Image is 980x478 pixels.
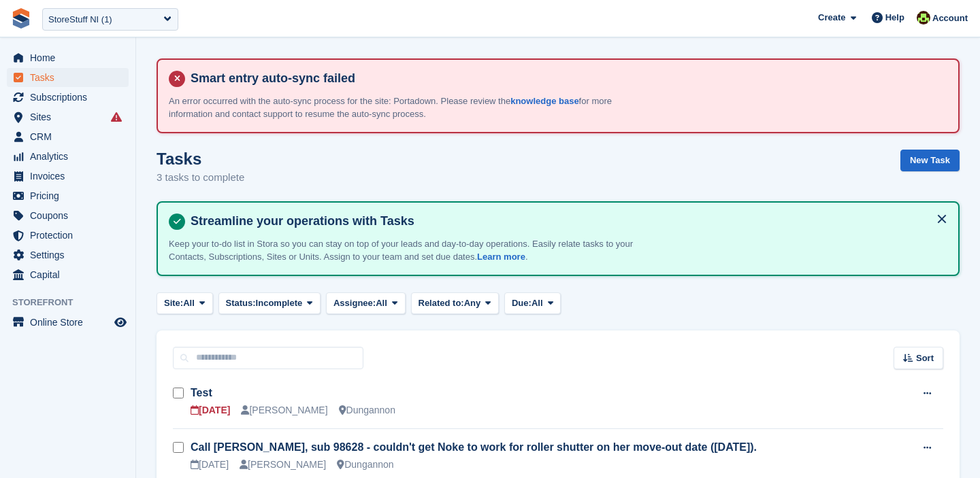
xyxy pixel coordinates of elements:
span: Help [885,11,904,24]
div: Dungannon [337,458,393,472]
a: menu [7,245,129,264]
button: Related to: Any [411,292,499,315]
div: StoreStuff NI (1) [48,13,112,27]
span: Sites [30,107,112,126]
span: Status: [226,296,256,310]
span: CRM [30,127,112,146]
span: All [183,296,195,310]
h4: Smart entry auto-sync failed [185,71,947,86]
span: Account [932,12,968,25]
a: Preview store [112,314,129,330]
a: menu [7,206,129,225]
a: Test [191,387,212,398]
span: Protection [30,226,112,245]
a: Learn more [477,252,525,262]
button: Due: All [504,292,561,315]
a: menu [7,88,129,107]
span: Assignee: [333,296,376,310]
span: Capital [30,265,112,284]
div: [DATE] [191,403,230,417]
h1: Tasks [157,150,244,168]
span: Any [464,296,481,310]
div: [PERSON_NAME] [241,403,327,417]
span: Tasks [30,68,112,87]
span: Incomplete [256,296,303,310]
h4: Streamline your operations with Tasks [185,214,947,229]
img: Catherine Coffey [917,11,930,24]
span: Online Store [30,313,112,332]
a: menu [7,265,129,284]
a: knowledge base [510,96,578,106]
span: Site: [164,296,183,310]
span: Settings [30,245,112,264]
span: Related to: [419,296,464,310]
span: Due: [512,296,532,310]
p: 3 tasks to complete [157,170,244,186]
a: menu [7,226,129,245]
a: menu [7,48,129,67]
div: [PERSON_NAME] [240,458,326,472]
span: Pricing [30,186,112,205]
div: Dungannon [339,403,395,417]
span: Create [818,11,845,24]
span: All [376,296,387,310]
span: Subscriptions [30,88,112,107]
a: menu [7,147,129,166]
a: New Task [900,150,960,172]
img: stora-icon-8386f47178a22dfd0bd8f6a31ec36ba5ce8667c1dd55bd0f319d3a0aa187defe.svg [11,8,31,29]
a: menu [7,107,129,126]
span: All [532,296,543,310]
a: menu [7,127,129,146]
p: An error occurred with the auto-sync process for the site: Portadown. Please review the for more ... [169,95,645,121]
button: Status: Incomplete [218,292,321,315]
span: Home [30,48,112,67]
span: Storefront [12,296,135,309]
a: Call [PERSON_NAME], sub 98628 - couldn't get Noke to work for roller shutter on her move-out date... [191,441,757,453]
span: Coupons [30,206,112,225]
i: Smart entry sync failures have occurred [111,112,122,122]
a: menu [7,68,129,87]
div: [DATE] [191,458,229,472]
button: Site: All [157,292,213,315]
a: menu [7,167,129,186]
a: menu [7,186,129,205]
span: Invoices [30,167,112,186]
span: Analytics [30,147,112,166]
button: Assignee: All [326,292,406,315]
p: Keep your to-do list in Stora so you can stay on top of your leads and day-to-day operations. Eas... [169,237,645,264]
span: Sort [916,352,934,365]
a: menu [7,313,129,332]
